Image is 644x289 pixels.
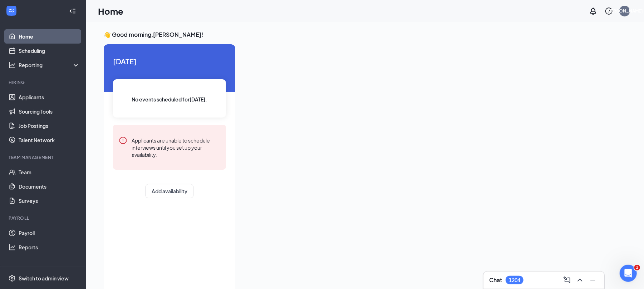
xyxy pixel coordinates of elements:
[19,44,80,58] a: Scheduling
[19,133,80,147] a: Talent Network
[19,179,80,194] a: Documents
[132,136,220,158] div: Applicants are unable to schedule interviews until you set up your availability.
[587,274,599,286] button: Minimize
[574,274,586,286] button: ChevronUp
[19,104,80,119] a: Sourcing Tools
[9,215,78,221] div: Payroll
[589,276,597,284] svg: Minimize
[489,276,502,284] h3: Chat
[19,119,80,133] a: Job Postings
[589,7,598,15] svg: Notifications
[19,61,80,69] div: Reporting
[9,79,78,85] div: Hiring
[9,61,16,69] svg: Analysis
[606,8,643,14] div: [PERSON_NAME]
[98,5,123,17] h1: Home
[19,275,69,282] div: Switch to admin view
[9,154,78,160] div: Team Management
[9,275,16,282] svg: Settings
[104,31,626,39] h3: 👋 Good morning, [PERSON_NAME] !
[605,7,613,15] svg: QuestionInfo
[19,165,80,179] a: Team
[19,90,80,104] a: Applicants
[8,7,15,14] svg: WorkstreamLogo
[146,184,193,198] button: Add availability
[561,274,573,286] button: ComposeMessage
[563,276,571,284] svg: ComposeMessage
[19,29,80,44] a: Home
[113,56,226,67] span: [DATE]
[119,136,127,145] svg: Error
[620,265,637,282] iframe: Intercom live chat
[19,194,80,208] a: Surveys
[576,276,584,284] svg: ChevronUp
[19,240,80,254] a: Reports
[634,265,640,270] span: 1
[19,226,80,240] a: Payroll
[132,95,207,103] span: No events scheduled for [DATE] .
[69,8,76,15] svg: Collapse
[509,277,520,283] div: 1204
